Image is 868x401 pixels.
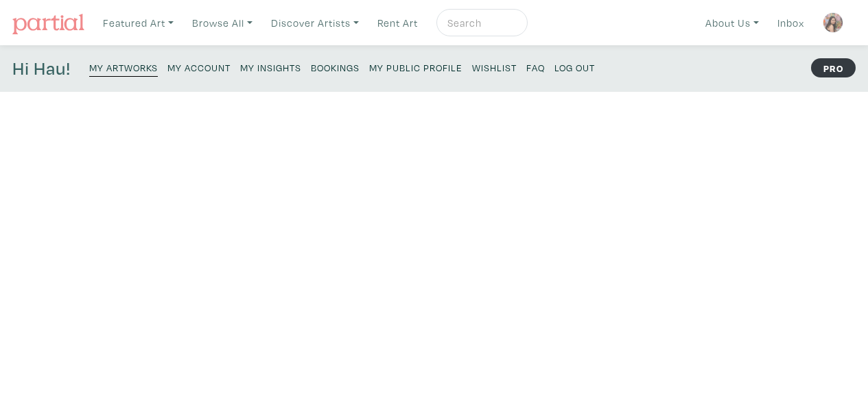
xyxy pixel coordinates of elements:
[554,58,595,76] a: Log Out
[472,58,517,76] a: Wishlist
[369,58,462,76] a: My Public Profile
[771,9,810,37] a: Inbox
[97,9,180,37] a: Featured Art
[369,61,462,74] small: My Public Profile
[89,61,158,74] small: My Artworks
[371,9,424,37] a: Rent Art
[699,9,765,37] a: About Us
[554,61,595,74] small: Log Out
[167,61,231,74] small: My Account
[12,58,71,80] h4: Hi Hau!
[240,61,301,74] small: My Insights
[265,9,365,37] a: Discover Artists
[526,61,545,74] small: FAQ
[240,58,301,76] a: My Insights
[186,9,259,37] a: Browse All
[811,58,856,77] strong: PRO
[311,58,360,76] a: Bookings
[526,58,545,76] a: FAQ
[446,14,515,32] input: Search
[167,58,231,76] a: My Account
[472,61,517,74] small: Wishlist
[823,12,843,33] img: phpThumb.php
[311,61,360,74] small: Bookings
[89,58,158,77] a: My Artworks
